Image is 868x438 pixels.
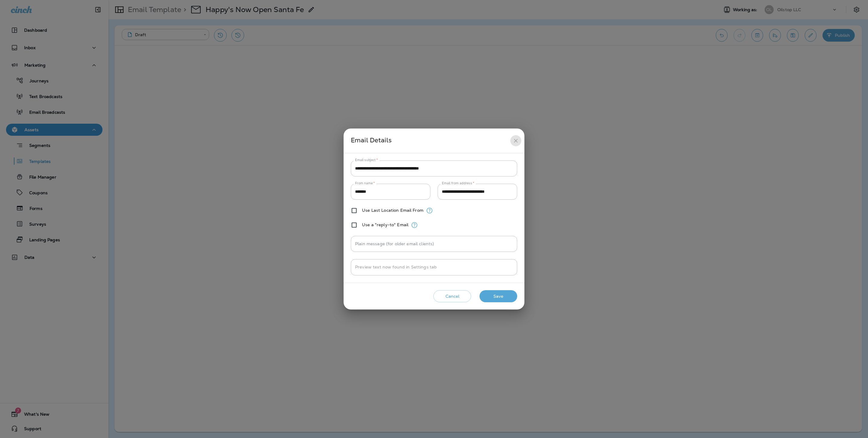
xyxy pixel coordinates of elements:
button: close [510,135,521,146]
label: Email from address [442,181,474,186]
label: Use Last Location Email From [362,208,423,213]
label: From name [355,181,375,186]
button: Cancel [433,290,471,303]
button: Save [480,290,517,303]
div: Email Details [351,135,510,146]
label: Email subject [355,158,378,162]
label: Use a "reply-to" Email [362,222,408,227]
